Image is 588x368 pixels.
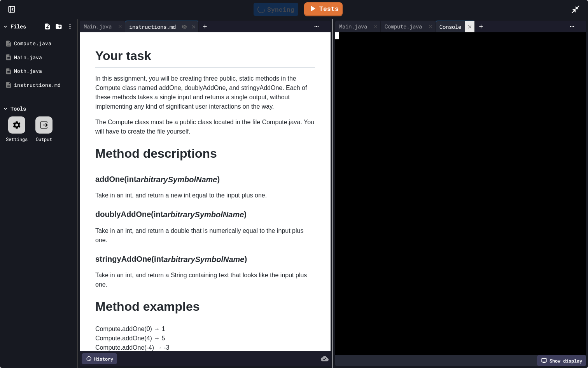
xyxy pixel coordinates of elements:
p: Take in an int, and return a double that is numerically equal to the input plus one. [95,226,315,245]
p: The Compute class must be a public class located in the file Compute.java. You will have to creat... [95,118,315,136]
em: arbitrarySymbolName [136,175,217,184]
em: arbitrarySymbolName [164,255,245,264]
p: In this assignment, you will be creating three public, static methods in the Compute class named ... [95,74,315,111]
p: Take in an int, and return a new int equal to the input plus one. [95,191,315,200]
h3: doublyAddOne(int ) [95,210,315,220]
h3: stringyAddOne(int ) [95,254,315,264]
p: Compute.addOne(0) → 1 Compute.addOne(4) → 5 Compute.addOne(-4) → -3 [95,324,315,352]
p: Take in an int, and return a String containing text that looks like the input plus one. [95,271,315,289]
em: arbitrarySymbolName [163,211,244,219]
h3: addOne(int ) [95,174,315,185]
h1: Method descriptions [95,146,315,166]
h1: Your task [95,48,315,68]
h1: Method examples [95,299,315,319]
